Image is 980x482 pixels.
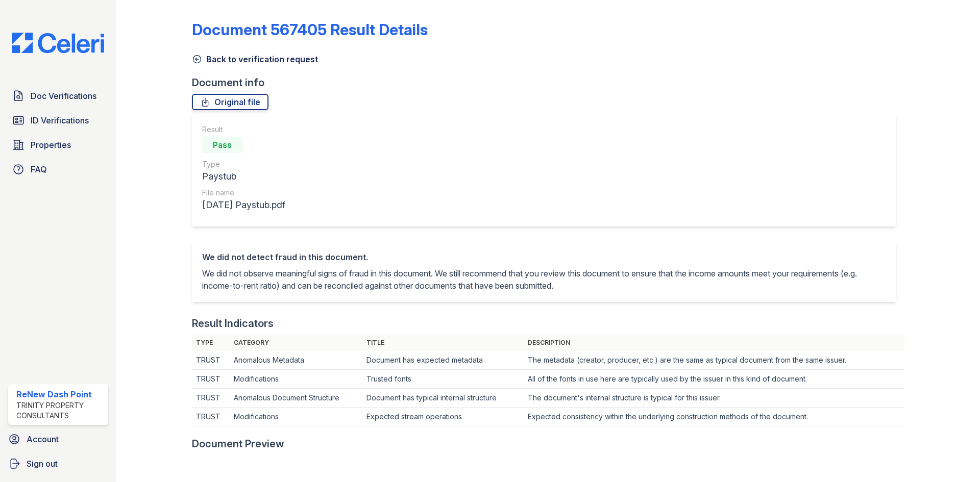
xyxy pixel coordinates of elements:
[192,316,274,331] div: Result Indicators
[4,33,112,53] img: CE_Logo_Blue-a8612792a0a2168367f1c8372b55b34899dd931a85d93a1a3d3e32e68fde9ad4.png
[4,453,112,474] a: Sign out
[230,389,362,408] td: Anomalous Document Structure
[362,351,524,370] td: Document has expected metadata
[8,86,108,106] a: Doc Verifications
[8,159,108,180] a: FAQ
[362,370,524,389] td: Trusted fonts
[192,94,268,110] a: Original file
[192,389,230,408] td: TRUST
[4,429,112,449] a: Account
[524,335,904,351] th: Description
[362,335,524,351] th: Title
[8,110,108,131] a: ID Verifications
[524,370,904,389] td: All of the fonts in use here are typically used by the issuer in this kind of document.
[202,188,285,198] div: File name
[31,114,89,126] span: ID Verifications
[192,53,318,65] a: Back to verification request
[192,370,230,389] td: TRUST
[230,408,362,426] td: Modifications
[31,90,96,102] span: Doc Verifications
[202,124,285,135] div: Result
[8,135,108,155] a: Properties
[27,458,58,470] span: Sign out
[362,408,524,426] td: Expected stream operations
[16,388,104,400] div: ReNew Dash Point
[202,159,285,169] div: Type
[192,20,428,39] a: Document 567405 Result Details
[230,351,362,370] td: Anomalous Metadata
[31,139,71,151] span: Properties
[202,169,285,184] div: Paystub
[31,163,47,175] span: FAQ
[524,408,904,426] td: Expected consistency within the underlying construction methods of the document.
[202,251,886,263] div: We did not detect fraud in this document.
[362,389,524,408] td: Document has typical internal structure
[192,75,904,90] div: Document info
[192,351,230,370] td: TRUST
[524,389,904,408] td: The document's internal structure is typical for this issuer.
[192,335,230,351] th: Type
[16,400,104,421] div: Trinity Property Consultants
[230,370,362,389] td: Modifications
[192,437,284,451] div: Document Preview
[27,433,59,445] span: Account
[524,351,904,370] td: The metadata (creator, producer, etc.) are the same as typical document from the same issuer.
[192,408,230,426] td: TRUST
[230,335,362,351] th: Category
[202,198,285,212] div: [DATE] Paystub.pdf
[202,137,243,153] div: Pass
[202,267,886,292] p: We did not observe meaningful signs of fraud in this document. We still recommend that you review...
